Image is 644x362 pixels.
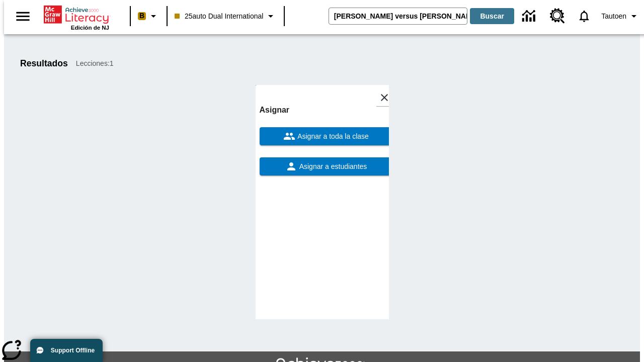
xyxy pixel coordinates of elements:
h1: Resultados [20,58,68,69]
button: Boost El color de la clase es melocotón. Cambiar el color de la clase. [134,7,164,25]
a: Portada [44,5,109,25]
button: Buscar [470,8,514,24]
span: B [139,10,144,22]
h6: Asignar [260,103,393,117]
span: 25auto Dual International [175,11,263,22]
div: Portada [44,4,109,31]
span: Support Offline [51,347,95,354]
a: Centro de información [516,3,544,30]
input: Buscar campo [329,8,467,24]
a: Notificaciones [571,3,597,29]
a: Centro de recursos, Se abrirá en una pestaña nueva. [544,3,571,30]
button: Asignar a toda la clase [260,127,393,145]
button: Clase: 25auto Dual International, Selecciona una clase [171,7,281,25]
span: Lecciones : 1 [76,58,114,69]
span: Tautoen [601,11,626,22]
span: Edición de NJ [71,25,109,31]
button: Abrir el menú lateral [8,2,38,31]
span: Asignar a toda la clase [295,131,369,142]
span: Asignar a estudiantes [297,161,367,172]
div: lesson details [256,85,389,319]
button: Support Offline [30,339,103,362]
button: Cerrar [376,89,393,106]
button: Perfil/Configuración [597,7,644,25]
button: Asignar a estudiantes [260,157,393,175]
